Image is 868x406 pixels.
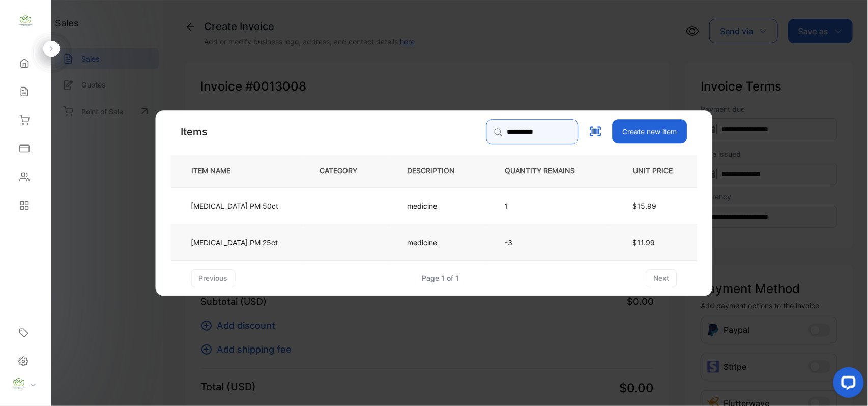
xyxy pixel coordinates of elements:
[408,166,472,177] p: DESCRIPTION
[18,13,33,28] img: logo
[825,363,868,406] iframe: LiveChat chat widget
[505,200,592,211] p: 1
[181,124,208,139] p: Items
[646,269,677,287] button: next
[191,269,236,287] button: previous
[320,166,374,177] p: CATEGORY
[191,200,279,211] p: [MEDICAL_DATA] PM 50ct
[188,166,247,177] p: ITEM NAME
[633,238,655,247] span: $11.99
[625,166,681,177] p: UNIT PRICE
[505,166,592,177] p: QUANTITY REMAINS
[633,201,657,210] span: $15.99
[408,237,438,248] p: medicine
[408,200,438,211] p: medicine
[422,273,459,283] div: Page 1 of 1
[505,237,592,248] p: -3
[613,119,687,143] button: Create new item
[191,237,278,248] p: [MEDICAL_DATA] PM 25ct
[11,376,26,391] img: profile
